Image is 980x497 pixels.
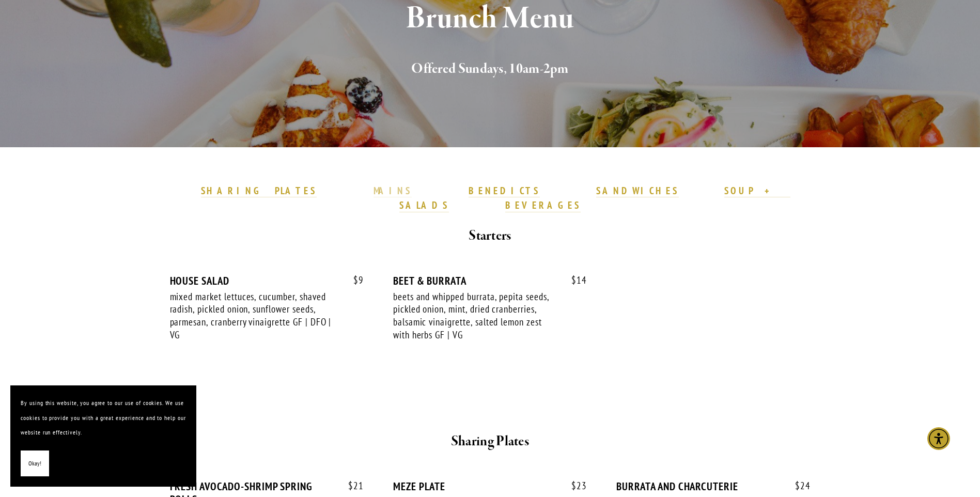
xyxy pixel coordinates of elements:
strong: Sharing Plates [451,432,529,451]
button: Okay! [21,451,49,477]
a: BEVERAGES [505,199,581,212]
span: $ [571,274,577,286]
a: SHARING PLATES [201,184,317,198]
strong: SANDWICHES [596,184,679,197]
a: MAINS [374,184,412,198]
div: Accessibility Menu [927,427,950,450]
div: MEZE PLATE [393,480,587,493]
div: BEET & BURRATA [393,274,587,287]
div: beets and whipped burrata, pepita seeds, pickled onion, mint, dried cranberries, balsamic vinaigr... [393,290,557,341]
span: 21 [338,480,364,492]
a: BENEDICTS [469,184,540,198]
p: By using this website, you agree to our use of cookies. We use cookies to provide you with a grea... [21,396,186,440]
h2: Offered Sundays, 10am-2pm [189,58,791,80]
span: 24 [785,480,811,492]
span: $ [353,274,359,286]
span: $ [795,479,800,492]
strong: BEVERAGES [505,199,581,211]
strong: SHARING PLATES [201,184,317,197]
section: Cookie banner [10,385,196,487]
div: BURRATA AND CHARCUTERIE [616,480,810,493]
h1: Brunch Menu [189,2,791,36]
span: 23 [561,480,587,492]
a: SOUP + SALADS [399,184,790,212]
span: $ [348,479,353,492]
div: mixed market lettuces, cucumber, shaved radish, pickled onion, sunflower seeds, parmesan, cranber... [170,290,334,341]
span: 9 [343,274,364,286]
span: 14 [561,274,587,286]
span: $ [571,479,577,492]
div: HOUSE SALAD [170,274,364,287]
strong: BENEDICTS [469,184,540,197]
a: SANDWICHES [596,184,679,198]
strong: Starters [469,227,511,245]
strong: MAINS [374,184,412,197]
span: Okay! [28,456,41,471]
